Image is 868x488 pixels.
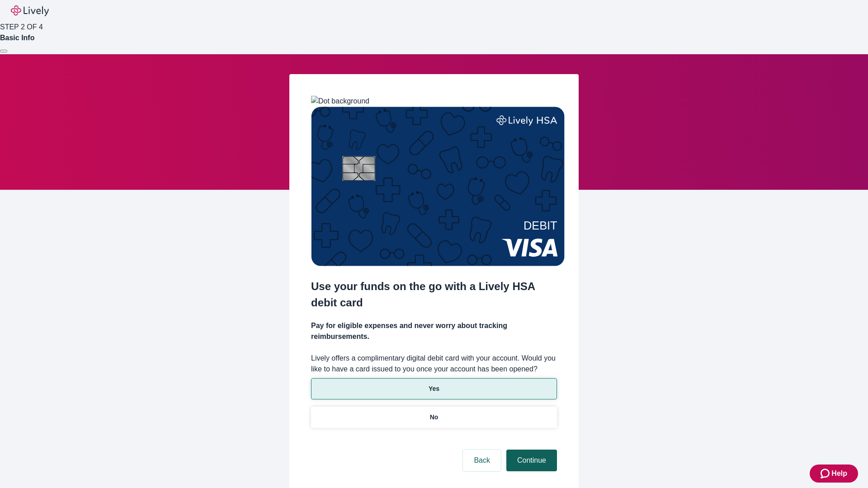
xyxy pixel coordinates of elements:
[311,107,565,266] img: Debit card
[311,378,557,399] button: Yes
[463,450,501,471] button: Back
[429,384,439,394] p: Yes
[831,468,847,479] span: Help
[311,278,557,311] h2: Use your funds on the go with a Lively HSA debit card
[311,353,557,375] label: Lively offers a complimentary digital debit card with your account. Would you like to have a card...
[506,450,557,471] button: Continue
[810,465,858,483] button: Zendesk support iconHelp
[11,5,49,16] img: Lively
[311,320,557,342] h4: Pay for eligible expenses and never worry about tracking reimbursements.
[311,407,557,428] button: No
[821,468,831,479] svg: Zendesk support icon
[311,96,369,107] img: Dot background
[430,413,439,422] p: No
